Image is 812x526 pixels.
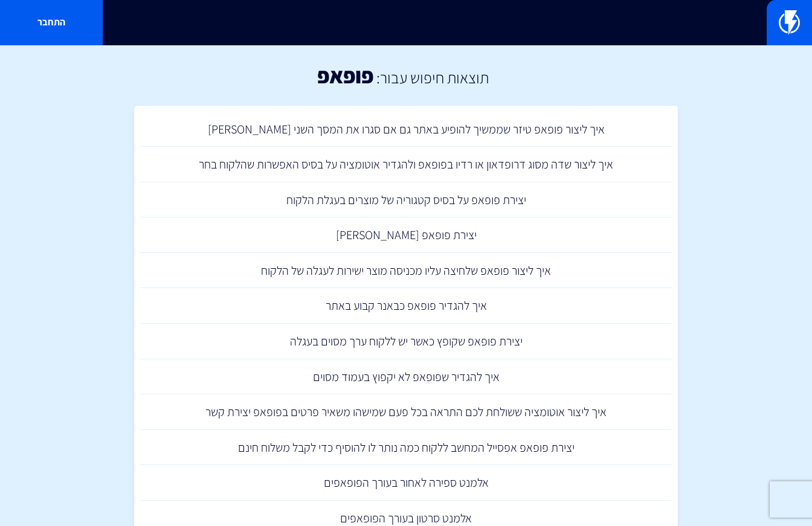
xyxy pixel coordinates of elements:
[140,253,672,289] a: איך ליצור פופאפ שלחיצה עליו מכניסה מוצר ישירות לעגלה של הלקוח
[140,465,672,501] a: אלמנט ספירה לאחור בעורך הפופאפים
[140,112,672,147] a: איך ליצור פופאפ טיזר שממשיך להופיע באתר גם אם סגרו את המסך השני [PERSON_NAME]
[373,69,489,86] h2: תוצאות חיפוש עבור:
[140,359,672,395] a: איך להגדיר שפופאפ לא יקפוץ בעמוד מסוים
[140,288,672,324] a: איך להגדיר פופאפ כבאנר קבוע באתר
[140,217,672,253] a: יצירת פופאפ [PERSON_NAME]
[140,324,672,359] a: יצירת פופאפ שקופץ כאשר יש ללקוח ערך מסוים בעגלה
[140,430,672,466] a: יצירת פופאפ אפסייל המחשב ללקוח כמה נותר לו להוסיף כדי לקבל משלוח חינם
[140,394,672,430] a: איך ליצור אוטומציה ששולחת לכם התראה בכל פעם שמישהו משאיר פרטים בפופאפ יצירת קשר
[140,182,672,218] a: יצירת פופאפ על בסיס קטגוריה של מוצרים בעגלת הלקוח
[140,147,672,182] a: איך ליצור שדה מסוג דרופדאון או רדיו בפופאפ ולהגדיר אוטומציה על בסיס האפשרות שהלקוח בחר
[317,63,373,88] h1: פופאפ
